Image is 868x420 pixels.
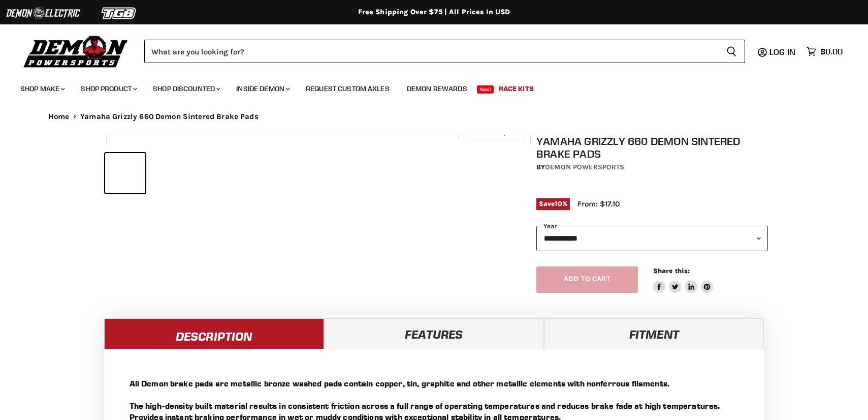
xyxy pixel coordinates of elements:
[536,198,570,209] span: Save %
[13,74,840,99] ul: Main menu
[28,112,841,121] nav: Breadcrumbs
[718,40,745,63] button: Search
[801,44,848,59] a: $0.00
[73,78,143,99] a: Shop Product
[491,78,541,99] a: Race Kits
[20,33,132,69] img: Demon Powersports
[477,85,494,94] span: New!
[13,78,71,99] a: Shop Make
[5,4,81,23] img: Demon Electric Logo 2
[653,267,690,275] span: Share this:
[820,47,843,56] span: $0.00
[769,47,795,57] span: Log in
[28,8,841,17] div: Free Shipping Over $75 | All Prices In USD
[545,163,624,171] a: Demon Powersports
[324,318,544,349] a: Features
[653,266,714,293] aside: Share this:
[144,40,718,63] input: Search
[555,200,562,207] span: 10
[81,4,157,23] img: TGB Logo 2
[399,78,475,99] a: Demon Rewards
[48,112,70,121] a: Home
[298,78,397,99] a: Request Custom Axles
[148,153,188,193] button: Yamaha Grizzly 660 Demon Sintered Brake Pads thumbnail
[144,40,745,63] form: Product
[145,78,227,99] a: Shop Discounted
[80,112,259,121] span: Yamaha Grizzly 660 Demon Sintered Brake Pads
[544,318,764,349] a: Fitment
[536,162,768,173] div: by
[105,153,145,193] button: Yamaha Grizzly 660 Demon Sintered Brake Pads thumbnail
[104,318,324,349] a: Description
[229,78,296,99] a: Inside Demon
[536,135,768,160] h1: Yamaha Grizzly 660 Demon Sintered Brake Pads
[577,199,620,208] span: From: $17.10
[536,226,768,251] select: year
[765,47,801,56] a: Log in
[463,128,520,136] span: Click to expand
